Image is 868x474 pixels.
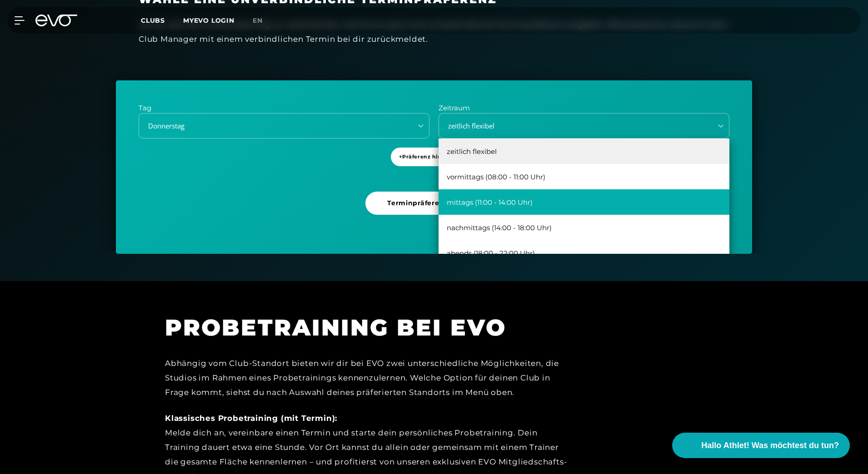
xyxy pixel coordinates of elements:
a: MYEVO LOGIN [183,16,234,25]
h1: PROBETRAINING BEI EVO [165,313,574,342]
div: Abhängig vom Club-Standort bieten wir dir bei EVO zwei unterschiedliche Möglichkeiten, die Studio... [165,356,574,400]
a: Clubs [141,16,183,25]
button: Hallo Athlet! Was möchtest du tun? [672,433,850,458]
a: +Präferenz hinzufügen [391,148,478,183]
span: Clubs [141,16,165,25]
span: + Präferenz hinzufügen [399,153,466,161]
div: zeitlich flexibel [439,138,729,164]
span: Hallo Athlet! Was möchtest du tun? [701,439,839,452]
div: vormittags (08:00 - 11:00 Uhr) [439,164,729,189]
a: Terminpräferenz senden [365,192,502,231]
p: Tag [139,103,429,114]
div: Donnerstag [140,121,406,131]
a: en [253,15,274,26]
span: Terminpräferenz senden [387,198,477,208]
div: nachmittags (14:00 - 18:00 Uhr) [439,215,729,240]
p: Zeitraum [439,103,729,114]
span: en [253,16,263,25]
strong: Klassisches Probetraining (mit Termin): [165,414,337,423]
div: zeitlich flexibel [440,121,706,131]
div: mittags (11:00 - 14:00 Uhr) [439,189,729,215]
div: abends (18:00 - 22:00 Uhr) [439,240,729,266]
